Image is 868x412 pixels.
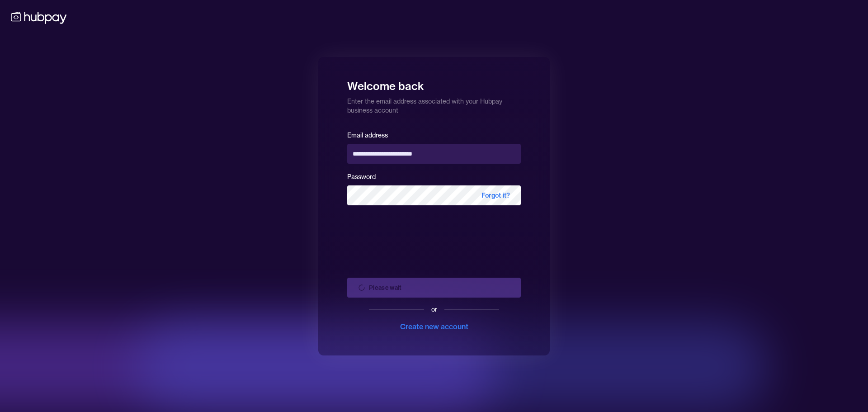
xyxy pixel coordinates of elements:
label: Password [347,173,376,181]
label: Email address [347,131,388,139]
div: Create new account [400,321,468,332]
h1: Welcome back [347,73,521,93]
p: Enter the email address associated with your Hubpay business account [347,93,521,115]
div: or [431,305,437,314]
span: Forgot it? [471,185,521,205]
